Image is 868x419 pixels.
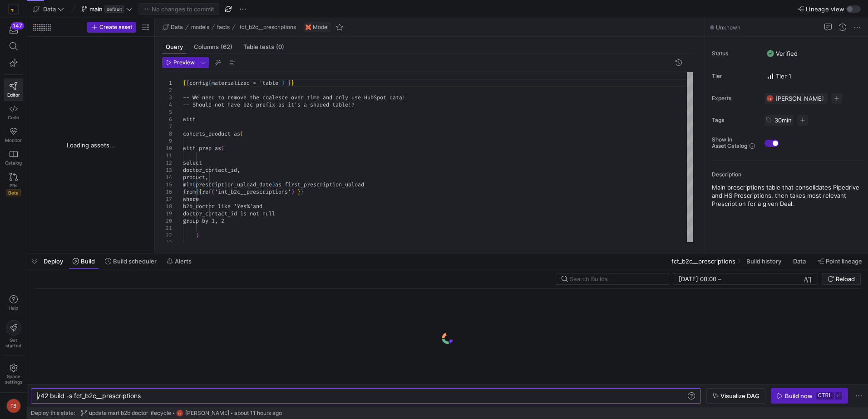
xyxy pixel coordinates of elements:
[276,44,284,50] span: (0)
[221,145,224,152] span: (
[789,253,812,269] button: Data
[4,317,23,352] button: Getstarted
[272,181,275,188] span: )
[774,117,792,124] span: 30min
[806,5,844,13] span: Lineage view
[6,189,21,196] span: Beta
[4,78,23,101] a: Editor
[716,24,740,31] span: Unknown
[183,145,221,152] span: with prep as
[183,181,192,188] span: min
[4,169,23,200] a: PRsBeta
[771,388,848,404] button: Build nowctrl⏎
[162,181,172,188] div: 15
[4,101,23,124] a: Code
[5,374,22,385] span: Space settings
[162,166,172,174] div: 13
[196,232,199,239] span: )
[183,79,186,87] span: {
[679,275,716,283] input: Start datetime
[4,291,23,315] button: Help
[764,70,794,82] button: Tier 1 - CriticalTier 1
[101,253,161,269] button: Build scheduler
[301,188,304,195] span: }
[183,217,224,224] span: group by 1, 2
[793,258,806,265] span: Data
[8,115,19,120] span: Code
[720,392,759,400] span: Visualize DAG
[243,44,284,50] span: Table tests
[162,130,172,137] div: 8
[162,195,172,203] div: 17
[202,188,212,195] span: ref
[162,174,172,181] div: 14
[175,258,192,265] span: Alerts
[767,50,798,57] span: Verified
[215,188,291,195] span: 'int_b2c__prescriptions'
[746,258,781,265] span: Build history
[4,396,23,415] button: FB
[785,392,813,400] div: Build now
[162,217,172,224] div: 20
[79,407,284,419] button: update mart b2b doctor lifecycleFB[PERSON_NAME]about 11 hours ago
[291,79,294,87] span: }
[87,22,136,33] button: Create asset
[183,101,342,108] span: -- Should not have b2c prefix as it's a shared tab
[4,360,23,389] a: Spacesettings
[27,37,154,253] div: Loading assets...
[221,44,232,50] span: (62)
[189,22,212,33] button: models
[814,253,866,269] button: Point lineage
[183,203,262,210] span: b2b_doctor like 'Yes%'and
[835,392,842,400] kbd: ⏎
[4,22,23,38] button: 147
[718,275,721,283] span: –
[162,123,172,130] div: 7
[5,137,22,143] span: Monitor
[836,275,855,283] span: Reload
[183,94,342,101] span: -- We need to remove the coalesce over time and on
[9,5,18,14] img: https://storage.googleapis.com/y42-prod-data-exchange/images/RPxujLVyfKs3dYbCaMXym8FJVsr3YB0cxJXX...
[570,275,661,283] input: Search Builds
[712,117,757,123] span: Tags
[212,188,215,195] span: (
[162,239,172,246] div: 23
[81,258,95,265] span: Build
[342,101,355,108] span: le!?
[4,1,23,17] a: https://storage.googleapis.com/y42-prod-data-exchange/images/RPxujLVyfKs3dYbCaMXym8FJVsr3YB0cxJXX...
[162,232,172,239] div: 22
[162,137,172,145] div: 9
[37,392,141,400] span: y42 build -s fct_b2c__prescriptions
[723,275,783,283] input: End datetime
[162,116,172,123] div: 6
[313,24,329,30] span: Model
[7,92,20,97] span: Editor
[183,130,240,137] span: cohorts_product as
[162,79,172,87] div: 1
[162,94,172,101] div: 3
[234,410,282,416] span: about 11 hours ago
[275,181,364,188] span: as first_prescription_upload
[162,108,172,116] div: 5
[706,388,765,404] button: Visualize DAG
[10,183,17,188] span: PRs
[764,48,800,59] button: VerifiedVerified
[162,145,172,152] div: 10
[162,152,172,159] div: 11
[4,124,23,146] a: Monitor
[822,273,861,285] button: Reload
[6,399,21,413] div: FB
[162,224,172,232] div: 21
[69,253,99,269] button: Build
[816,392,834,400] kbd: ctrl
[196,181,272,188] span: prescription_upload_date
[186,79,189,87] span: {
[4,146,23,169] a: Catalog
[191,24,209,30] span: models
[162,87,172,94] div: 2
[342,94,405,101] span: ly use HubSpot data!
[163,253,196,269] button: Alerts
[176,409,183,417] div: FB
[183,159,202,166] span: select
[826,258,862,265] span: Point lineage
